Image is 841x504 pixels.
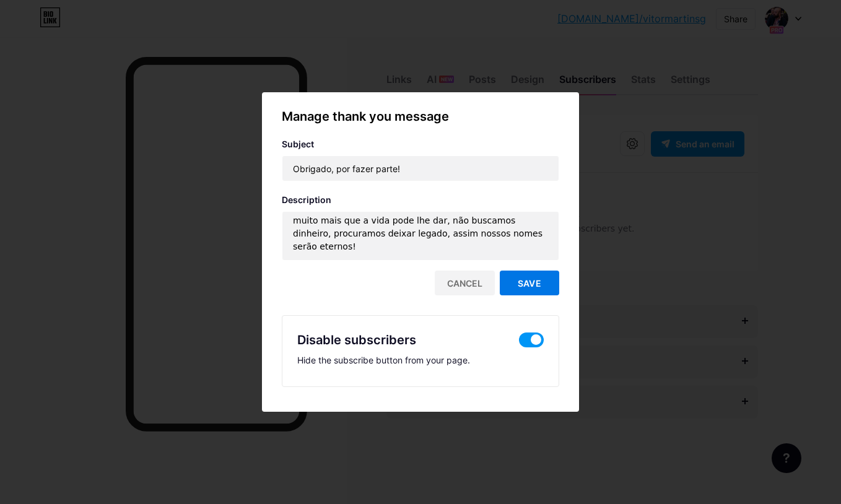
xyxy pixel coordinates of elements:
div: Hide the subscribe button from your page. [297,354,544,367]
div: Disable subscribers [297,331,416,349]
div: Description [282,194,559,206]
input: Thank you for joining [282,156,559,181]
button: Save [500,271,559,295]
div: Manage thank you message [282,107,559,126]
span: Save [518,278,541,289]
div: Subject [282,138,559,150]
div: Cancel [435,271,495,295]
